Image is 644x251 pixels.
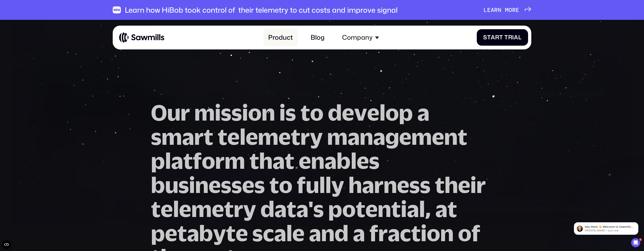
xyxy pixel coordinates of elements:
span: 1 [639,238,642,241]
span: l [165,149,171,173]
span: t [356,197,365,221]
span: s [409,173,420,197]
span: i [215,100,221,125]
span: a [491,34,495,41]
span: d [335,221,349,245]
span: m [258,125,278,149]
span: e [367,100,379,125]
span: e [292,221,305,245]
span: e [246,125,258,149]
span: b [337,149,351,173]
span: t [447,197,457,221]
span: a [491,7,494,13]
span: e [227,125,240,149]
span: s [420,173,431,197]
span: l [351,149,357,173]
span: , [425,197,431,221]
span: u [167,100,181,125]
span: o [279,173,292,197]
span: c [263,221,274,245]
span: r [194,125,204,149]
span: t [183,149,193,173]
span: l [173,197,179,221]
span: n [440,221,454,245]
span: t [177,221,187,245]
span: a [407,197,419,221]
span: n [195,173,209,197]
span: s [369,149,380,173]
span: O [151,100,167,125]
span: s [231,100,242,125]
span: o [342,197,356,221]
span: b [199,221,213,245]
span: y [213,221,226,245]
span: e [357,149,369,173]
span: t [287,197,296,221]
span: t [151,197,161,221]
span: i [512,34,514,41]
span: n [321,221,335,245]
span: s [285,100,296,125]
span: o [458,221,471,245]
span: r [512,7,516,13]
span: e [432,125,444,149]
span: y [243,197,256,221]
span: i [189,173,195,197]
span: e [458,173,470,197]
span: i [401,197,407,221]
span: t [224,197,234,221]
span: d [328,100,342,125]
span: t [291,125,300,149]
span: a [309,221,321,245]
span: t [226,221,236,245]
span: s [231,173,242,197]
span: t [218,125,227,149]
span: o [248,100,262,125]
span: n [498,7,501,13]
span: t [249,149,259,173]
span: s [221,100,231,125]
span: t [269,173,279,197]
span: d [260,197,274,221]
span: a [274,221,286,245]
span: p [151,221,165,245]
span: a [182,125,194,149]
span: u [165,173,178,197]
iframe: Intercom notifications message [568,214,644,241]
span: b [151,173,165,197]
span: t [391,197,401,221]
span: e [487,7,491,13]
span: a [362,173,374,197]
span: a [324,149,337,173]
span: l [518,34,522,41]
span: m [194,100,215,125]
span: r [378,221,388,245]
span: m [225,149,245,173]
span: s [254,173,265,197]
span: l [379,100,385,125]
span: r [215,149,225,173]
span: l [419,197,425,221]
span: h [349,173,362,197]
span: e [399,125,411,149]
div: Learn how HiBob took control of their telemetry to cut costs and improve signal [125,6,398,14]
span: f [369,221,378,245]
a: Blog [306,29,329,46]
span: n [360,125,373,149]
span: a [388,221,400,245]
span: s [252,221,263,245]
div: Company [337,29,384,46]
span: c [400,221,411,245]
span: a [171,149,183,173]
span: m [505,7,509,13]
a: Product [263,29,298,46]
span: n [384,173,397,197]
span: e [165,221,177,245]
span: a [435,197,447,221]
span: o [427,221,440,245]
span: r [508,34,512,41]
button: Open CMP widget [2,240,11,249]
span: r [494,7,498,13]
